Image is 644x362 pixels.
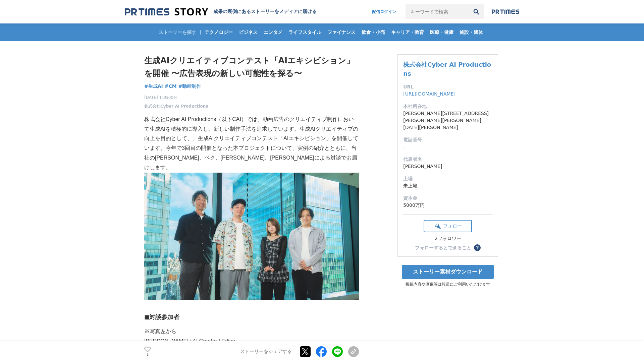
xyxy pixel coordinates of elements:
a: 飲食・小売 [359,23,388,41]
dd: [PERSON_NAME] [403,163,492,170]
span: キャリア・教育 [388,29,427,35]
a: ビジネス [236,23,260,41]
p: 掲載内容や画像等は報道にご利用いただけます [397,282,498,287]
h1: 生成AIクリエイティブコンテスト「AIエキシビション」を開催 〜広告表現の新しい可能性を探る〜 [144,54,359,80]
dt: 本社所在地 [403,103,492,110]
img: prtimes [492,9,519,14]
button: 検索 [469,4,484,19]
dd: 5000万円 [403,202,492,209]
p: ストーリーをシェアする [240,349,292,355]
a: 株式会社Cyber AI Productions [403,61,491,77]
span: ファイナンス [325,29,358,35]
button: フォロー [424,220,472,232]
a: ストーリー素材ダウンロード [402,265,494,279]
button: ？ [474,244,481,251]
a: ライフスタイル [286,23,324,41]
span: #動画制作 [178,83,201,89]
input: キーワードで検索 [406,4,469,19]
p: ※写真左から [144,327,359,337]
span: ビジネス [236,29,260,35]
a: ファイナンス [325,23,358,41]
span: 飲食・小売 [359,29,388,35]
dd: [PERSON_NAME][STREET_ADDRESS][PERSON_NAME][PERSON_NAME][DATE][PERSON_NAME] [403,110,492,131]
span: ライフスタイル [286,29,324,35]
a: 成果の裏側にあるストーリーをメディアに届ける 成果の裏側にあるストーリーをメディアに届ける [125,7,317,16]
span: エンタメ [261,29,285,35]
p: 1 [144,353,151,356]
a: テクノロジー [202,23,235,41]
dd: 未上場 [403,182,492,189]
dd: - [403,143,492,150]
a: [URL][DOMAIN_NAME] [403,91,455,97]
dt: 電話番号 [403,136,492,143]
span: テクノロジー [202,29,235,35]
a: 医療・健康 [427,23,456,41]
dt: 代表者名 [403,156,492,163]
a: #生成AI [144,83,163,90]
a: 施設・団体 [457,23,486,41]
span: #生成AI [144,83,163,89]
p: [PERSON_NAME] / AI Creator / Editor [144,337,359,346]
span: 医療・健康 [427,29,456,35]
dt: 資本金 [403,195,492,202]
dt: 上場 [403,175,492,182]
a: エンタメ [261,23,285,41]
a: キャリア・教育 [388,23,427,41]
p: 株式会社Cyber AI Productions（以下CAI）では、動画広告のクリエイティブ制作において生成AIを積極的に導入し、新しい制作手法を追求しています。生成AIクリエイティブの向上を目... [144,115,359,173]
a: 株式会社Cyber AI Productions [144,103,208,109]
img: 成果の裏側にあるストーリーをメディアに届ける [125,7,208,16]
a: #CM [165,83,177,90]
a: #動画制作 [178,83,201,90]
div: 2フォロワー [424,236,472,242]
span: 施設・団体 [457,29,486,35]
div: フォローするとできること [415,245,471,250]
span: #CM [165,83,177,89]
img: thumbnail_a8bf7e80-871d-11f0-9b01-47743b3a16a4.jpg [144,173,359,301]
span: [DATE] 11時00分 [144,95,208,101]
span: ？ [475,245,480,250]
a: 配信ログイン [365,4,403,19]
dt: URL [403,83,492,90]
h3: ◼︎対談参加者 [144,312,359,322]
h2: 成果の裏側にあるストーリーをメディアに届ける [213,9,317,15]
